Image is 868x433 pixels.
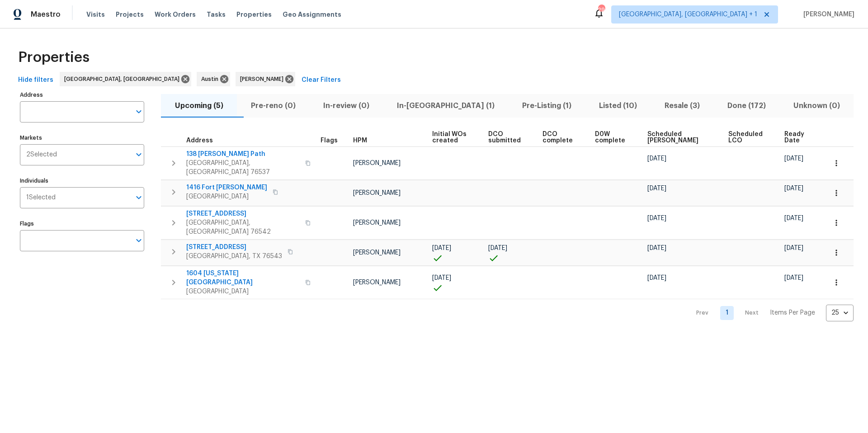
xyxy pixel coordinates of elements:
[321,137,338,144] span: Flags
[619,10,757,19] span: [GEOGRAPHIC_DATA], [GEOGRAPHIC_DATA] + 1
[784,215,803,221] span: [DATE]
[514,99,580,112] span: Pre-Listing (1)
[770,308,815,317] p: Items Per Page
[785,99,848,112] span: Unknown (0)
[784,155,803,162] span: [DATE]
[388,99,503,112] span: In-[GEOGRAPHIC_DATA] (1)
[353,137,367,144] span: HPM
[647,245,666,251] span: [DATE]
[784,275,803,281] span: [DATE]
[186,159,300,177] span: [GEOGRAPHIC_DATA], [GEOGRAPHIC_DATA] 76537
[298,72,344,89] button: Clear Filters
[20,92,144,98] label: Address
[18,75,53,86] span: Hide filters
[26,151,57,159] span: 2 Selected
[18,53,90,62] span: Properties
[598,5,604,14] div: 29
[207,11,226,18] span: Tasks
[590,99,645,112] span: Listed (10)
[302,75,341,86] span: Clear Filters
[353,220,401,226] span: [PERSON_NAME]
[201,75,222,84] span: Austin
[236,72,295,86] div: [PERSON_NAME]
[488,245,507,251] span: [DATE]
[20,178,144,184] label: Individuals
[656,99,708,112] span: Resale (3)
[242,99,304,112] span: Pre-reno (0)
[116,10,144,19] span: Projects
[186,137,213,144] span: Address
[353,160,401,166] span: [PERSON_NAME]
[595,131,632,144] span: D0W complete
[647,185,666,192] span: [DATE]
[784,131,811,144] span: Ready Date
[186,192,267,201] span: [GEOGRAPHIC_DATA]
[132,148,145,161] button: Open
[236,10,272,19] span: Properties
[20,135,144,141] label: Markets
[64,75,183,84] span: [GEOGRAPHIC_DATA], [GEOGRAPHIC_DATA]
[688,305,854,321] nav: Pagination Navigation
[647,215,666,221] span: [DATE]
[155,10,196,19] span: Work Orders
[826,301,854,325] div: 25
[353,279,401,286] span: [PERSON_NAME]
[315,99,377,112] span: In-review (0)
[488,131,528,144] span: DCO submitted
[719,99,774,112] span: Done (172)
[186,269,300,287] span: 1604 [US_STATE][GEOGRAPHIC_DATA]
[353,249,401,256] span: [PERSON_NAME]
[166,99,231,112] span: Upcoming (5)
[720,306,734,320] a: Goto page 1
[14,72,57,89] button: Hide filters
[647,155,666,162] span: [DATE]
[132,234,145,247] button: Open
[186,252,282,261] span: [GEOGRAPHIC_DATA], TX 76543
[186,150,300,159] span: 138 [PERSON_NAME] Path
[432,275,451,281] span: [DATE]
[784,245,803,251] span: [DATE]
[186,209,300,218] span: [STREET_ADDRESS]
[542,131,580,144] span: DCO complete
[60,72,191,86] div: [GEOGRAPHIC_DATA], [GEOGRAPHIC_DATA]
[784,185,803,192] span: [DATE]
[186,183,267,192] span: 1416 Fort [PERSON_NAME]
[132,191,145,204] button: Open
[20,221,144,226] label: Flags
[240,75,287,84] span: [PERSON_NAME]
[26,194,56,202] span: 1 Selected
[186,218,300,236] span: [GEOGRAPHIC_DATA], [GEOGRAPHIC_DATA] 76542
[728,131,769,144] span: Scheduled LCO
[432,131,472,144] span: Initial WOs created
[31,10,61,19] span: Maestro
[186,287,300,296] span: [GEOGRAPHIC_DATA]
[283,10,341,19] span: Geo Assignments
[800,10,854,19] span: [PERSON_NAME]
[647,275,666,281] span: [DATE]
[647,131,713,144] span: Scheduled [PERSON_NAME]
[353,190,401,196] span: [PERSON_NAME]
[197,72,230,86] div: Austin
[132,105,145,118] button: Open
[186,243,282,252] span: [STREET_ADDRESS]
[86,10,105,19] span: Visits
[432,245,451,251] span: [DATE]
